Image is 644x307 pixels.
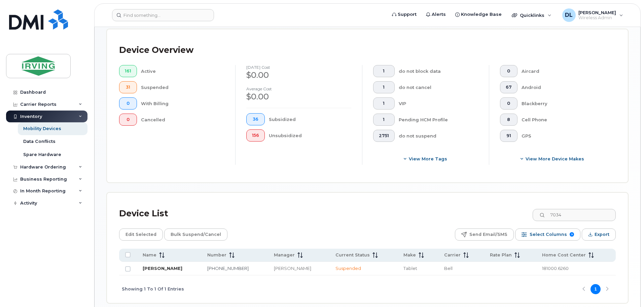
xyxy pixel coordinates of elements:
button: 1 [373,81,395,93]
button: 31 [119,81,137,93]
input: Search Device List ... [533,209,616,221]
input: Find something... [112,9,214,21]
div: Aircard [522,65,605,77]
span: 1 [379,117,389,122]
a: Knowledge Base [451,8,506,21]
div: Quicklinks [507,8,556,22]
span: Export [595,229,609,240]
span: Bell [444,266,453,271]
a: [PERSON_NAME] [143,266,182,271]
button: 0 [500,97,517,110]
span: 36 [252,117,259,122]
a: Support [387,8,421,21]
span: Current Status [335,252,370,258]
button: 0 [119,114,137,126]
button: Export [582,228,616,241]
span: 8 [506,117,512,122]
a: [PHONE_NUMBER] [207,266,249,271]
div: Unsubsidized [269,129,352,142]
div: [PERSON_NAME] [274,265,323,272]
span: Wireless Admin [578,15,616,21]
button: 67 [500,81,517,93]
h4: Average cost [246,87,351,91]
button: 1 [373,114,395,126]
button: 161 [119,65,137,77]
button: Page 1 [591,284,601,294]
button: 8 [500,114,517,126]
span: Support [398,11,417,18]
button: 1 [373,97,395,110]
span: DL [565,11,573,19]
span: Manager [274,252,295,258]
span: Quicklinks [520,12,544,18]
span: 1 [379,68,389,74]
div: do not cancel [399,81,478,93]
span: Carrier [444,252,461,258]
span: Bulk Suspend/Cancel [171,229,221,240]
div: do not suspend [399,130,478,142]
button: Select Columns 9 [515,228,580,241]
span: Alerts [432,11,446,18]
div: Subsidized [269,113,352,125]
div: Pending HCM Profile [399,114,478,126]
span: 181000.6260 [542,266,569,271]
button: 91 [500,130,517,142]
div: VIP [399,97,478,110]
span: 1 [379,85,389,90]
button: View more tags [373,153,478,165]
button: Bulk Suspend/Cancel [164,228,227,241]
div: Blackberry [522,97,605,110]
button: 1 [373,65,395,77]
div: With Billing [141,97,225,110]
div: Device Overview [119,41,193,59]
div: Android [522,81,605,93]
span: 2751 [379,133,389,139]
span: Send Email/SMS [469,229,507,240]
span: Number [207,252,226,258]
span: 67 [506,85,512,90]
span: View more tags [409,156,447,162]
div: Active [141,65,225,77]
button: Send Email/SMS [455,228,514,241]
span: Make [403,252,416,258]
span: Knowledge Base [461,11,502,18]
span: Home Cost Center [542,252,586,258]
span: 0 [506,68,512,74]
button: 2751 [373,130,395,142]
span: Tablet [403,266,417,271]
span: Showing 1 To 1 Of 1 Entries [122,284,184,294]
div: Suspended [141,81,225,93]
span: 9 [570,232,574,237]
div: Cell Phone [522,114,605,126]
span: Name [143,252,156,258]
span: 31 [125,85,131,90]
span: 91 [506,133,512,139]
div: GPS [522,130,605,142]
button: Edit Selected [119,228,163,241]
span: [PERSON_NAME] [578,10,616,15]
span: Rate Plan [490,252,512,258]
div: Device List [119,205,168,222]
div: do not block data [399,65,478,77]
span: 0 [506,101,512,106]
span: 0 [125,101,131,106]
h4: [DATE] cost [246,65,351,69]
span: View More Device Makes [526,156,584,162]
span: Suspended [335,266,361,271]
button: 156 [246,129,265,142]
button: 36 [246,113,265,125]
span: 1 [379,101,389,106]
div: $0.00 [246,91,351,102]
div: Cancelled [141,114,225,126]
button: 0 [500,65,517,77]
span: Select Columns [530,229,567,240]
span: 161 [125,68,131,74]
button: 0 [119,97,137,110]
span: 156 [252,133,259,138]
span: Edit Selected [126,229,156,240]
div: Danie LePrieur [558,8,628,22]
a: Alerts [421,8,451,21]
span: 0 [125,117,131,122]
div: $0.00 [246,69,351,81]
button: View More Device Makes [500,153,605,165]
